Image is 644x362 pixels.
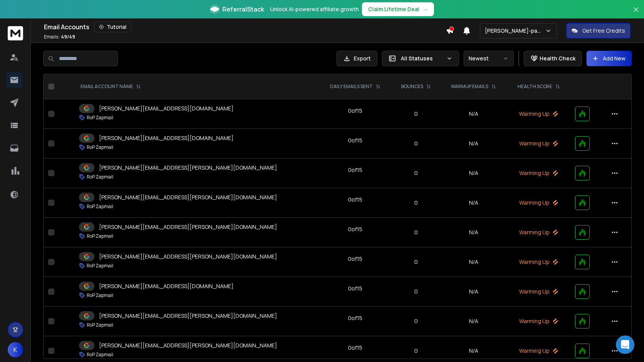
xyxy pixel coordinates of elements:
p: RoP Zapmail [87,115,113,121]
div: Open Intercom Messenger [616,335,634,354]
p: RoP Zapmail [87,352,113,358]
p: [PERSON_NAME]-partner [485,27,545,35]
p: [PERSON_NAME][EMAIL_ADDRESS][PERSON_NAME][DOMAIN_NAME] [99,194,277,201]
p: RoP Zapmail [87,204,113,210]
td: N/A [440,277,507,307]
p: WARMUP EMAILS [451,83,488,90]
td: N/A [440,307,507,336]
p: 0 [396,199,436,207]
button: Get Free Credits [566,23,631,38]
p: Unlock AI-powered affiliate growth [270,5,359,13]
p: 0 [396,110,436,118]
p: 0 [396,317,436,325]
div: 0 of 15 [348,225,362,233]
button: Export [336,51,377,66]
button: Tutorial [94,22,131,32]
p: RoP Zapmail [87,233,113,239]
div: 0 of 15 [348,344,362,352]
div: 0 of 15 [348,196,362,204]
p: RoP Zapmail [87,263,113,269]
button: Claim Lifetime Deal→ [362,2,434,16]
p: [PERSON_NAME][EMAIL_ADDRESS][DOMAIN_NAME] [99,282,234,290]
p: RoP Zapmail [87,174,113,180]
button: Health Check [524,51,582,66]
p: RoP Zapmail [87,144,113,150]
span: ReferralStack [222,5,264,14]
p: Warming Up [511,317,566,325]
div: Email Accounts [44,22,446,32]
p: 0 [396,258,436,266]
p: 0 [396,229,436,236]
p: Health Check [540,55,575,62]
p: Warming Up [511,347,566,355]
p: Warming Up [511,169,566,177]
p: DAILY EMAILS SENT [330,83,373,90]
p: BOUNCES [401,83,423,90]
p: [PERSON_NAME][EMAIL_ADDRESS][PERSON_NAME][DOMAIN_NAME] [99,312,277,320]
p: 0 [396,288,436,295]
p: Warming Up [511,288,566,295]
div: 0 of 15 [348,137,362,144]
td: N/A [440,188,507,218]
p: Get Free Credits [582,27,625,35]
p: [PERSON_NAME][EMAIL_ADDRESS][PERSON_NAME][DOMAIN_NAME] [99,342,277,349]
p: Warming Up [511,199,566,207]
button: K [8,342,23,357]
p: 0 [396,347,436,355]
p: RoP Zapmail [87,292,113,299]
p: Warming Up [511,258,566,266]
div: EMAIL ACCOUNT NAME [81,83,141,90]
p: RoP Zapmail [87,322,113,328]
td: N/A [440,247,507,277]
p: Warming Up [511,140,566,147]
p: Warming Up [511,229,566,236]
div: 0 of 15 [348,166,362,174]
p: Emails : [44,34,75,40]
div: 0 of 15 [348,255,362,263]
button: Close banner [631,5,641,23]
button: Add New [587,51,632,66]
p: HEALTH SCORE [518,83,552,90]
td: N/A [440,99,507,129]
td: N/A [440,218,507,247]
p: [PERSON_NAME][EMAIL_ADDRESS][PERSON_NAME][DOMAIN_NAME] [99,164,277,172]
button: Newest [464,51,514,66]
div: 0 of 15 [348,314,362,322]
p: [PERSON_NAME][EMAIL_ADDRESS][PERSON_NAME][DOMAIN_NAME] [99,223,277,231]
p: 0 [396,140,436,147]
td: N/A [440,158,507,188]
span: 49 / 49 [61,33,75,40]
p: [PERSON_NAME][EMAIL_ADDRESS][DOMAIN_NAME] [99,105,234,112]
div: 0 of 15 [348,107,362,115]
p: Warming Up [511,110,566,118]
div: 0 of 15 [348,285,362,292]
span: → [422,5,428,13]
td: N/A [440,129,507,158]
p: [PERSON_NAME][EMAIL_ADDRESS][PERSON_NAME][DOMAIN_NAME] [99,253,277,260]
p: 0 [396,169,436,177]
p: [PERSON_NAME][EMAIL_ADDRESS][DOMAIN_NAME] [99,134,234,142]
p: All Statuses [401,55,443,62]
